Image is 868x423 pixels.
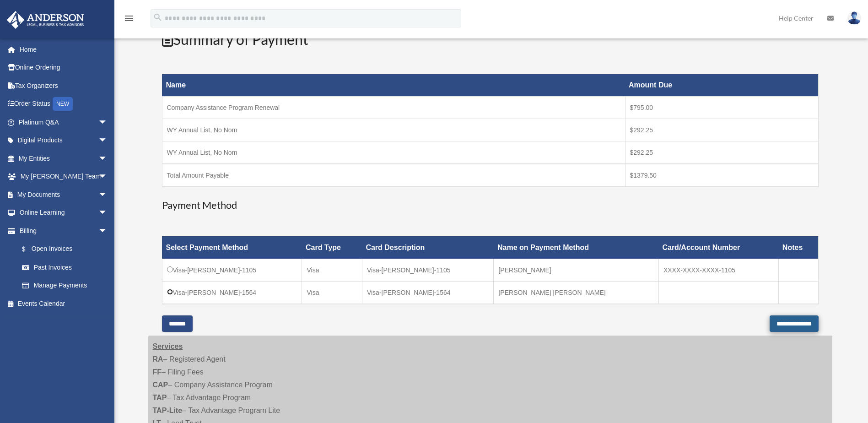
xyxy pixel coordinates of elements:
span: arrow_drop_down [98,149,117,168]
td: Visa-[PERSON_NAME]-1564 [362,281,494,304]
span: arrow_drop_down [98,113,117,132]
strong: TAP-Lite [153,407,183,414]
h3: Payment Method [162,198,819,212]
a: $Open Invoices [13,240,112,259]
strong: TAP [153,394,167,401]
a: Online Learningarrow_drop_down [6,204,121,222]
strong: CAP [153,381,168,389]
a: My [PERSON_NAME] Teamarrow_drop_down [6,168,121,186]
a: Billingarrow_drop_down [6,222,117,240]
span: arrow_drop_down [98,131,117,150]
th: Card Description [362,236,494,259]
td: XXXX-XXXX-XXXX-1105 [658,259,778,281]
a: Order StatusNEW [6,95,121,114]
th: Name on Payment Method [494,236,658,259]
td: Total Amount Payable [162,164,625,187]
strong: Services [153,342,183,350]
a: Online Ordering [6,59,121,77]
img: Anderson Advisors Platinum Portal [4,11,87,29]
i: menu [124,13,135,24]
th: Card/Account Number [658,236,778,259]
span: arrow_drop_down [98,222,117,240]
td: Visa [302,259,362,281]
i: search [153,12,163,22]
a: Digital Productsarrow_drop_down [6,131,121,150]
td: WY Annual List, No Nom [162,119,625,141]
strong: RA [153,355,163,363]
td: Visa-[PERSON_NAME]-1105 [362,259,494,281]
th: Name [162,74,625,97]
span: arrow_drop_down [98,204,117,222]
a: Events Calendar [6,294,121,313]
a: My Entitiesarrow_drop_down [6,149,121,168]
td: $1379.50 [625,164,818,187]
td: $795.00 [625,97,818,119]
td: WY Annual List, No Nom [162,141,625,164]
strong: FF [153,368,162,376]
span: arrow_drop_down [98,185,117,204]
a: menu [124,16,135,24]
td: $292.25 [625,141,818,164]
a: Tax Organizers [6,76,121,95]
th: Card Type [302,236,362,259]
td: $292.25 [625,119,818,141]
span: arrow_drop_down [98,168,117,186]
h2: Summary of Payment [162,29,819,50]
th: Select Payment Method [162,236,302,259]
img: User Pic [847,11,861,25]
a: Platinum Q&Aarrow_drop_down [6,113,121,131]
th: Amount Due [625,74,818,97]
span: $ [27,244,32,255]
td: Visa-[PERSON_NAME]-1105 [162,259,302,281]
div: NEW [53,97,73,111]
td: [PERSON_NAME] [494,259,658,281]
a: Manage Payments [13,277,117,295]
a: Past Invoices [13,258,117,277]
td: Company Assistance Program Renewal [162,97,625,119]
td: Visa [302,281,362,304]
a: My Documentsarrow_drop_down [6,185,121,204]
td: Visa-[PERSON_NAME]-1564 [162,281,302,304]
th: Notes [779,236,818,259]
td: [PERSON_NAME] [PERSON_NAME] [494,281,658,304]
a: Home [6,40,121,59]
